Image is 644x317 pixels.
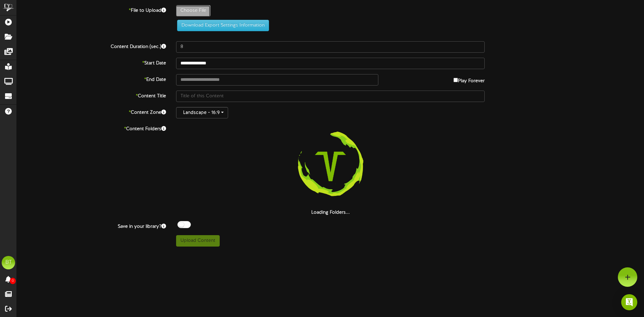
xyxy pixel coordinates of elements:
[176,107,228,118] button: Landscape - 16:9
[12,107,171,116] label: Content Zone
[287,123,373,209] img: loading-spinner-3.png
[177,20,269,31] button: Download Export Settings Information
[2,256,15,269] div: BT
[10,278,16,284] span: 0
[621,294,637,310] div: Open Intercom Messenger
[12,221,171,230] label: Save in your library?
[12,123,171,133] label: Content Folders
[311,210,350,215] strong: Loading Folders...
[174,23,269,28] a: Download Export Settings Information
[176,235,220,247] button: Upload Content
[176,91,485,102] input: Title of this Content
[12,74,171,83] label: End Date
[453,74,485,85] label: Play Forever
[453,78,458,82] input: Play Forever
[12,41,171,50] label: Content Duration (sec.)
[12,58,171,67] label: Start Date
[12,5,171,14] label: File to Upload
[12,91,171,100] label: Content Title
